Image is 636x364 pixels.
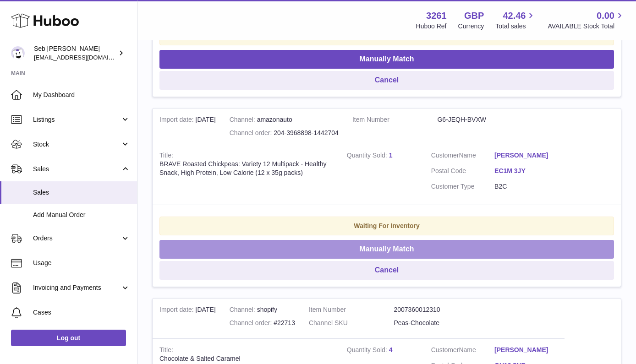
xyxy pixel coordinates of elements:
[431,152,459,159] span: Customer
[34,54,135,61] span: [EMAIL_ADDRESS][DOMAIN_NAME]
[416,22,447,31] div: Huboo Ref
[159,261,614,280] button: Cancel
[597,10,614,22] span: 0.00
[33,165,121,174] span: Sales
[33,211,130,219] span: Add Manual Order
[34,44,116,62] div: Seb [PERSON_NAME]
[230,129,339,137] div: 204-3968898-1442704
[33,308,130,317] span: Cases
[309,319,394,327] dt: Channel SKU
[503,10,526,22] span: 42.46
[159,346,173,356] strong: Title
[389,152,393,159] a: 1
[159,306,196,315] strong: Import date
[354,222,419,229] strong: Waiting For Inventory
[394,305,479,314] dd: 2007360012310
[33,188,130,197] span: Sales
[11,46,25,60] img: ecom@bravefoods.co.uk
[33,259,130,267] span: Usage
[494,182,558,191] dd: B2C
[230,319,274,329] strong: Channel order
[494,151,558,160] a: [PERSON_NAME]
[230,116,257,125] strong: Channel
[159,50,614,69] button: Manually Match
[159,116,196,125] strong: Import date
[347,152,389,161] strong: Quantity Sold
[11,330,126,346] a: Log out
[347,346,389,356] strong: Quantity Sold
[458,22,484,31] div: Currency
[548,10,625,31] a: 0.00 AVAILABLE Stock Total
[495,22,536,31] span: Total sales
[431,151,494,162] dt: Name
[426,10,447,22] strong: 3261
[431,167,494,178] dt: Postal Code
[548,22,625,31] span: AVAILABLE Stock Total
[494,167,558,175] a: EC1M 3JY
[437,115,522,124] dd: G6-JEQH-BVXW
[33,234,121,243] span: Orders
[159,71,614,90] button: Cancel
[230,305,295,314] div: shopify
[159,354,333,363] div: Chocolate & Salted Caramel
[153,109,223,144] td: [DATE]
[159,152,173,161] strong: Title
[464,10,484,22] strong: GBP
[230,319,295,327] div: #22713
[33,140,121,149] span: Stock
[33,91,130,99] span: My Dashboard
[431,346,494,357] dt: Name
[495,10,536,31] a: 42.46 Total sales
[33,115,121,124] span: Listings
[230,306,257,315] strong: Channel
[394,319,479,327] dd: Peas-Chocolate
[159,160,333,177] div: BRAVE Roasted Chickpeas: Variety 12 Multipack - Healthy Snack, High Protein, Low Calorie (12 x 35...
[431,182,494,191] dt: Customer Type
[352,115,438,124] dt: Item Number
[153,299,223,339] td: [DATE]
[230,115,339,124] div: amazonauto
[33,283,121,292] span: Invoicing and Payments
[159,240,614,259] button: Manually Match
[230,129,274,139] strong: Channel order
[431,346,459,353] span: Customer
[309,305,394,314] dt: Item Number
[494,346,558,354] a: [PERSON_NAME]
[389,346,393,353] a: 4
